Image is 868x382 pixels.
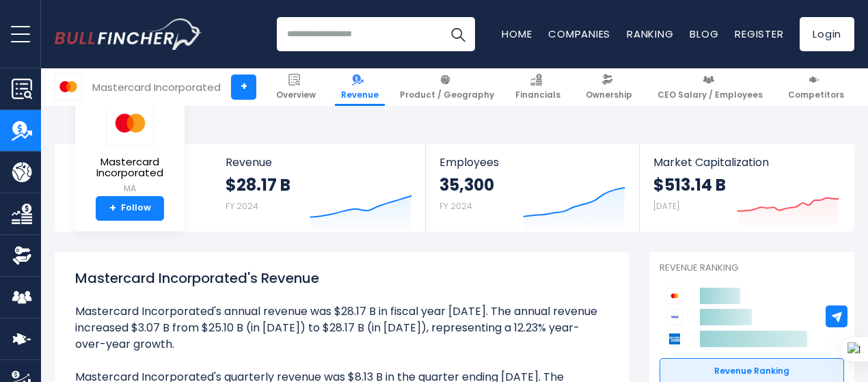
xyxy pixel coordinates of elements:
strong: $28.17 B [226,174,290,195]
strong: 35,300 [439,174,494,195]
a: Financials [509,68,567,106]
span: Overview [276,90,316,100]
span: Financials [515,90,560,100]
img: MA logo [106,100,154,146]
a: CEO Salary / Employees [651,68,769,106]
strong: + [109,202,116,215]
a: Blog [690,27,718,41]
a: +Follow [96,196,164,221]
span: Competitors [788,90,844,100]
img: Ownership [12,245,32,266]
small: [DATE] [653,200,679,212]
img: MA logo [55,74,81,100]
a: Login [800,17,854,51]
strong: $513.14 B [653,174,726,195]
img: Mastercard Incorporated competitors logo [666,288,683,304]
a: Home [502,27,532,41]
span: Product / Geography [400,90,494,100]
a: Ranking [627,27,673,41]
h1: Mastercard Incorporated's Revenue [75,268,608,288]
a: Revenue $28.17 B FY 2024 [212,144,426,232]
button: Search [441,17,475,51]
a: Go to homepage [55,18,202,50]
img: Visa competitors logo [666,309,683,325]
li: Mastercard Incorporated's annual revenue was $28.17 B in fiscal year [DATE]. The annual revenue i... [75,303,608,353]
a: Product / Geography [394,68,500,106]
a: Mastercard Incorporated MA [85,100,174,196]
small: MA [86,182,174,195]
a: Revenue [335,68,385,106]
a: Register [735,27,783,41]
a: Companies [548,27,610,41]
p: Revenue Ranking [660,262,844,274]
span: Ownership [586,90,632,100]
span: Employees [439,156,625,169]
span: Market Capitalization [653,156,839,169]
a: Ownership [580,68,638,106]
a: + [231,74,256,100]
span: Revenue [226,156,412,169]
span: CEO Salary / Employees [657,90,763,100]
a: Overview [270,68,322,106]
img: American Express Company competitors logo [666,331,683,347]
a: Market Capitalization $513.14 B [DATE] [640,144,853,232]
a: Employees 35,300 FY 2024 [426,144,638,232]
span: Mastercard Incorporated [86,156,174,179]
small: FY 2024 [439,200,472,212]
div: Mastercard Incorporated [92,79,221,95]
span: Revenue [341,90,379,100]
img: Bullfincher logo [55,18,202,50]
small: FY 2024 [226,200,258,212]
a: Competitors [782,68,850,106]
